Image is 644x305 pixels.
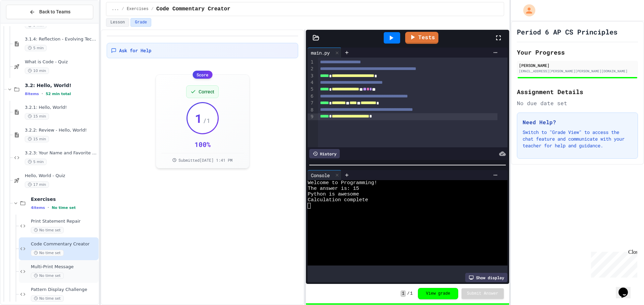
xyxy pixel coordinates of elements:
span: 3.2.2: Review - Hello, World! [25,128,97,133]
div: 100 % [195,140,211,149]
span: Pattern Display Challenge [31,287,97,293]
span: 3.2.1: Hello, World! [25,105,97,110]
div: Console [308,170,341,180]
button: Grade [130,18,151,27]
span: 15 min [25,136,49,142]
div: 4 [308,79,314,86]
span: The answer is: 15 [308,186,359,192]
span: • [42,91,43,96]
span: 17 min [25,181,49,188]
div: 7 [308,100,314,106]
span: Code Commentary Creator [31,241,97,247]
div: 2 [308,66,314,72]
div: 9 [308,113,314,120]
span: 3.2: Hello, World! [25,82,97,88]
iframe: chat widget [588,249,637,278]
span: Exercises [31,196,97,202]
span: No time set [31,227,64,233]
span: 4 items [31,206,45,210]
div: Chat with us now!Close [3,3,46,43]
div: main.py [308,48,341,58]
span: Submitted [DATE] 1:41 PM [178,157,232,163]
span: 3.1.4: Reflection - Evolving Technology [25,36,97,42]
div: 5 [308,86,314,93]
span: Correct [199,88,214,95]
span: No time set [52,206,76,210]
button: Back to Teams [6,5,93,19]
span: Submit Answer [467,291,498,296]
div: History [309,149,340,158]
span: 8 items [25,92,39,96]
span: Welcome to Programming! [308,180,377,186]
span: 1 [400,290,406,297]
span: No time set [31,295,64,302]
span: Exercises [127,6,149,12]
span: Print Statement Repair [31,219,97,224]
div: [EMAIL_ADDRESS][PERSON_NAME][PERSON_NAME][DOMAIN_NAME] [519,69,636,74]
span: 5 min [25,159,47,165]
span: / [151,6,154,12]
span: What is Code - Quiz [25,59,97,65]
iframe: chat widget [616,278,637,298]
span: 1 [195,111,202,125]
span: / [122,6,124,12]
h2: Your Progress [517,48,638,57]
span: 1 [410,291,413,296]
div: No due date set [517,99,638,107]
span: 15 min [25,113,49,120]
span: Back to Teams [39,8,70,15]
span: No time set [31,273,64,279]
span: 52 min total [46,92,71,96]
h1: Period 6 AP CS Principles [517,27,618,36]
span: No time set [31,250,64,256]
span: ... [112,6,119,12]
span: 10 min [25,68,49,74]
span: • [48,205,49,210]
h2: Assignment Details [517,87,638,96]
button: Lesson [106,18,129,27]
div: Show display [465,273,507,282]
div: Console [308,172,333,179]
div: 6 [308,93,314,100]
span: Code Commentary Creator [156,5,230,13]
span: Calculation complete [308,197,368,203]
button: View grade [418,288,458,299]
span: Python is awesome [308,192,359,197]
span: / 1 [203,116,210,125]
span: 5 min [25,45,47,51]
div: My Account [516,3,537,18]
div: main.py [308,49,333,56]
span: Ask for Help [119,47,151,54]
span: Multi-Print Message [31,264,97,270]
div: 1 [308,59,314,66]
button: Submit Answer [462,288,504,299]
span: 3.2.3: Your Name and Favorite Movie [25,150,97,156]
div: 8 [308,107,314,113]
div: [PERSON_NAME] [519,62,636,68]
p: Switch to "Grade View" to access the chat feature and communicate with your teacher for help and ... [523,129,632,149]
a: Tests [405,32,438,44]
div: 3 [308,73,314,79]
span: / [407,291,410,296]
span: Hello, World - Quiz [25,173,97,179]
div: Score [193,71,212,79]
h3: Need Help? [523,118,632,126]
